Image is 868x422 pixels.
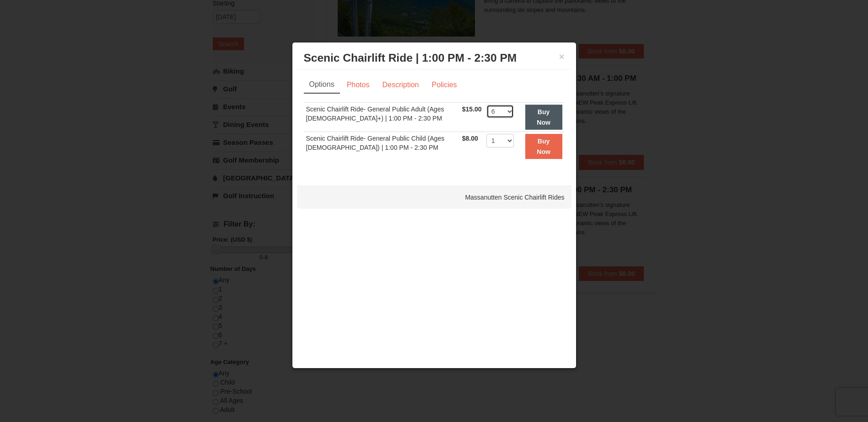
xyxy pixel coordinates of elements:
a: Options [304,76,340,94]
button: Buy Now [525,105,562,130]
span: $8.00 [462,135,478,142]
h3: Scenic Chairlift Ride | 1:00 PM - 2:30 PM [304,51,565,65]
button: × [559,52,565,61]
a: Policies [426,76,463,94]
strong: Buy Now [537,137,550,155]
td: Scenic Chairlift Ride- General Public Adult (Ages [DEMOGRAPHIC_DATA]+) | 1:00 PM - 2:30 PM [304,103,460,132]
a: Photos [341,76,376,94]
strong: Buy Now [537,108,550,126]
span: $15.00 [462,105,482,113]
div: Massanutten Scenic Chairlift Rides [297,186,571,209]
td: Scenic Chairlift Ride- General Public Child (Ages [DEMOGRAPHIC_DATA]) | 1:00 PM - 2:30 PM [304,132,460,161]
a: Description [376,76,425,94]
button: Buy Now [525,134,562,159]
